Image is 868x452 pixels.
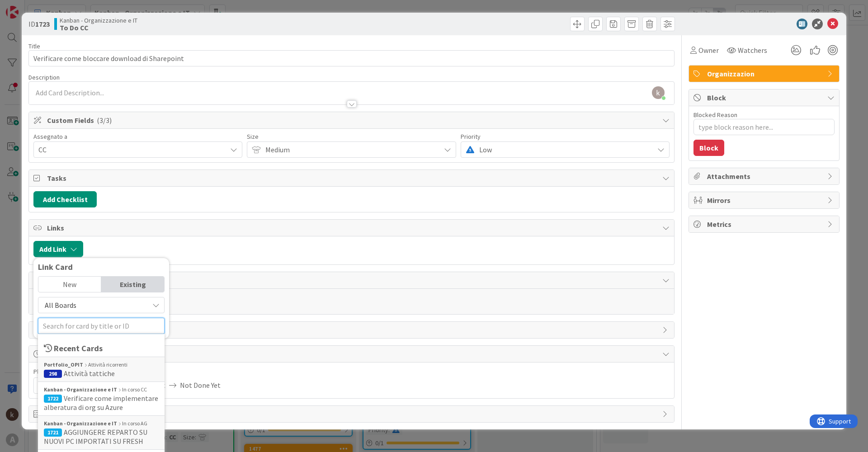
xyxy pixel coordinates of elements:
b: 1723 [35,19,50,28]
span: Kanban - Organizzazione e IT [60,17,137,24]
span: AGGIUNGERE REPARTO SU NUOVI PC IMPORTATI SU FRESH [44,428,147,446]
span: Attachments [707,171,823,182]
span: Links [47,222,658,233]
div: Size [247,133,456,140]
input: Search for card by title or ID [38,318,165,334]
span: Support [19,1,41,12]
div: Recent Cards [44,342,159,354]
span: Planned Dates [33,367,113,377]
span: Custom Fields [47,115,658,126]
b: Kanban - Organizzazione e IT [44,419,117,428]
span: Owner [698,45,719,56]
button: Add Link [33,241,83,257]
span: Tasks [47,173,658,184]
div: In corso CC [44,386,159,394]
span: Not Done Yet [180,377,221,393]
span: ( 3/3 ) [97,116,112,125]
span: All Boards [45,301,76,310]
b: To Do CC [60,24,137,31]
div: Attività ricorrenti [44,361,159,369]
span: Attività tattiche [64,369,115,378]
div: In corso AG [44,419,159,428]
span: Watchers [738,45,767,56]
div: 298 [44,370,62,378]
button: Block [693,140,724,156]
div: Priority [461,133,670,140]
img: AAcHTtd5rm-Hw59dezQYKVkaI0MZoYjvbSZnFopdN0t8vu62=s96-c [652,86,665,99]
div: Link Card [38,263,165,272]
b: Kanban - Organizzazione e IT [44,386,117,394]
span: Exit Criteria [47,409,658,419]
span: Actual Dates [118,367,221,377]
div: 1721 [44,428,62,437]
span: Verificare come implementare alberatura di org su Azure [44,394,158,412]
span: History [47,325,658,335]
label: Blocked Reason [693,111,737,119]
span: Medium [265,143,435,156]
button: Add Checklist [33,191,97,207]
span: Mirrors [707,195,823,206]
div: New [38,277,101,292]
label: Title [28,42,40,50]
span: CC [38,144,226,155]
div: Existing [101,277,164,292]
span: Dates [47,348,658,359]
span: Metrics [707,219,823,230]
div: 1722 [44,395,62,403]
span: Description [28,73,60,81]
span: Low [479,143,649,156]
span: Block [707,92,823,103]
input: type card name here... [28,50,675,66]
span: ID [28,19,50,29]
span: Comments [47,275,658,286]
span: Organizzazion [707,68,823,79]
div: Assegnato a [33,133,242,140]
b: Portfolio_OPIT [44,361,83,369]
